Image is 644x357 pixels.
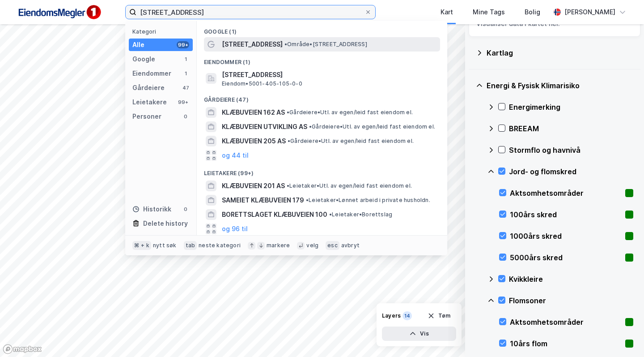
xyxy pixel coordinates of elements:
div: 1000års skred [510,231,622,241]
div: Mine Tags [473,7,505,17]
div: [PERSON_NAME] [564,7,615,17]
button: Tøm [422,309,456,323]
iframe: Chat Widget [599,314,644,357]
div: Kvikkleire [509,274,633,284]
div: Flomsoner [509,295,633,306]
span: Gårdeiere • Utl. av egen/leid fast eiendom el. [309,123,435,130]
div: Stormflo og havnivå [509,145,633,155]
div: tab [184,241,197,250]
div: Eiendommer (1) [197,52,447,68]
div: BREEAM [509,123,633,134]
span: Område • [STREET_ADDRESS] [284,41,367,48]
span: Leietaker • Utl. av egen/leid fast eiendom el. [287,182,412,189]
div: Energi & Fysisk Klimarisiko [487,80,633,91]
input: Søk på adresse, matrikkel, gårdeiere, leietakere eller personer [136,5,364,19]
div: 14 [402,311,412,320]
div: 1 [182,56,189,63]
span: [STREET_ADDRESS] [222,69,436,80]
span: • [287,182,289,189]
span: KLÆBUVEIEN 205 AS [222,136,286,146]
div: Kart [441,7,453,17]
span: BORETTSLAGET KLÆBUVEIEN 100 [222,209,327,220]
button: og 44 til [222,150,249,161]
div: avbryt [341,242,360,249]
span: Gårdeiere • Utl. av egen/leid fast eiendom el. [288,138,414,145]
div: 99+ [177,41,189,48]
div: Eiendommer [132,68,171,79]
div: markere [267,242,290,249]
div: Personer [132,111,161,122]
span: SAMEIET KLÆBUVEIEN 179 [222,195,304,206]
div: Kartlag [487,47,633,58]
div: Kontrollprogram for chat [599,314,644,357]
div: Gårdeiere [132,82,165,93]
span: [STREET_ADDRESS] [222,39,283,50]
span: • [306,197,309,203]
div: Leietakere (99+) [197,163,447,179]
div: Kategori [132,28,193,35]
span: • [329,211,332,218]
div: 10års flom [510,338,622,349]
div: Google [132,54,155,65]
span: Eiendom • 5001-405-105-0-0 [222,80,302,87]
div: Layers [382,312,401,319]
div: ⌘ + k [132,241,151,250]
div: Historikk [132,204,171,215]
div: 0 [182,113,189,120]
div: Aktsomhetsområder [510,317,622,327]
span: • [309,123,312,130]
div: Jord- og flomskred [509,166,633,177]
div: neste kategori [199,242,241,249]
span: KLÆBUVEIEN UTVIKLING AS [222,121,307,132]
div: 1 [182,70,189,77]
a: Mapbox homepage [3,344,42,354]
span: Leietaker • Borettslag [329,211,392,218]
span: KLÆBUVEIEN 201 AS [222,181,285,191]
div: Delete history [143,218,188,229]
div: 5000års skred [510,252,622,263]
span: • [284,41,287,47]
button: og 96 til [222,224,248,234]
span: Leietaker • Lønnet arbeid i private husholdn. [306,197,430,204]
div: Bolig [525,7,540,17]
div: 99+ [177,99,189,106]
div: Energimerking [509,102,633,112]
span: KLÆBUVEIEN 162 AS [222,107,285,118]
div: Aktsomhetsområder [510,188,622,198]
div: velg [306,242,318,249]
div: nytt søk [153,242,177,249]
div: 100års skred [510,209,622,220]
div: Leietakere [132,97,167,108]
div: 0 [182,206,189,213]
button: Vis [382,327,456,341]
div: 47 [182,84,189,91]
img: F4PB6Px+NJ5v8B7XTbfpPpyloAAAAASUVORK5CYII= [14,2,104,22]
span: Gårdeiere • Utl. av egen/leid fast eiendom el. [287,109,413,116]
div: esc [326,241,339,250]
div: Gårdeiere (47) [197,89,447,105]
div: Alle [132,39,144,50]
span: • [287,109,289,116]
div: Google (1) [197,21,447,37]
span: • [288,138,290,144]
